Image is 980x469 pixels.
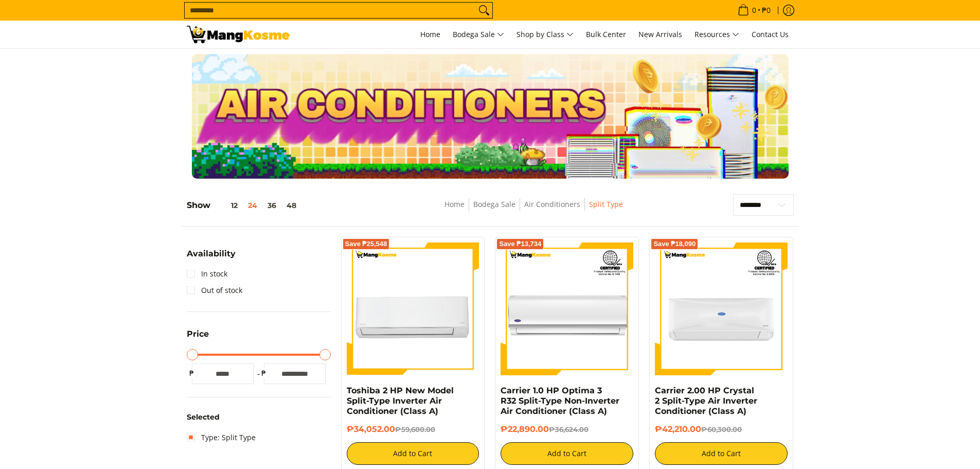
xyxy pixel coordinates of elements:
button: Add to Cart [347,442,479,465]
a: Bulk Center [581,21,631,48]
span: Resources [694,28,739,41]
a: Home [415,21,446,48]
nav: Main Menu [300,21,794,48]
a: Carrier 1.0 HP Optima 3 R32 Split-Type Non-Inverter Air Conditioner (Class A) [501,386,619,416]
button: Add to Cart [655,442,788,465]
span: 0 [751,7,758,14]
h6: Selected [187,413,331,422]
span: ₱ [259,368,269,378]
button: Add to Cart [501,442,633,465]
a: Bodega Sale [448,21,509,48]
summary: Open [187,330,209,346]
h5: Show [187,200,301,211]
a: New Arrivals [633,21,687,48]
span: ₱0 [760,7,772,14]
a: Out of stock [187,282,242,299]
span: Split Type [589,198,623,211]
button: 12 [210,201,243,210]
del: ₱60,300.00 [701,425,742,433]
span: Price [187,330,209,338]
span: Save ₱13,734 [499,241,541,247]
a: Carrier 2.00 HP Crystal 2 Split-Type Air Inverter Conditioner (Class A) [655,386,757,416]
span: ₱ [187,368,197,378]
span: • [735,5,774,16]
a: Resources [689,21,744,48]
span: Contact Us [752,29,789,39]
h6: ₱22,890.00 [501,424,633,435]
img: Toshiba 2 HP New Model Split-Type Inverter Air Conditioner (Class A) [347,242,479,375]
a: Type: Split Type [187,429,256,446]
summary: Open [187,250,236,266]
nav: Breadcrumbs [372,198,695,221]
img: Carrier 1.0 HP Optima 3 R32 Split-Type Non-Inverter Air Conditioner (Class A) [501,242,633,375]
a: Shop by Class [511,21,579,48]
a: In stock [187,266,227,282]
a: Air Conditioners [524,199,580,209]
span: Save ₱25,548 [345,241,387,247]
h6: ₱42,210.00 [655,424,788,435]
img: Bodega Sale Aircon l Mang Kosme: Home Appliances Warehouse Sale Split Type [187,26,290,43]
img: Carrier 2.00 HP Crystal 2 Split-Type Air Inverter Conditioner (Class A) [655,242,788,375]
a: Toshiba 2 HP New Model Split-Type Inverter Air Conditioner (Class A) [347,386,454,416]
del: ₱36,624.00 [549,425,589,433]
span: Bodega Sale [453,28,504,41]
h6: ₱34,052.00 [347,424,479,435]
a: Contact Us [746,21,794,48]
button: 24 [243,201,262,210]
a: Bodega Sale [473,199,515,209]
del: ₱59,600.00 [395,425,435,433]
span: Save ₱18,090 [653,241,696,247]
button: 48 [281,201,301,210]
a: Home [444,199,465,209]
span: Availability [187,250,236,258]
span: New Arrivals [638,29,682,39]
span: Shop by Class [516,28,574,41]
button: 36 [262,201,281,210]
button: Search [476,3,492,18]
span: Home [420,29,440,39]
span: Bulk Center [586,29,626,39]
